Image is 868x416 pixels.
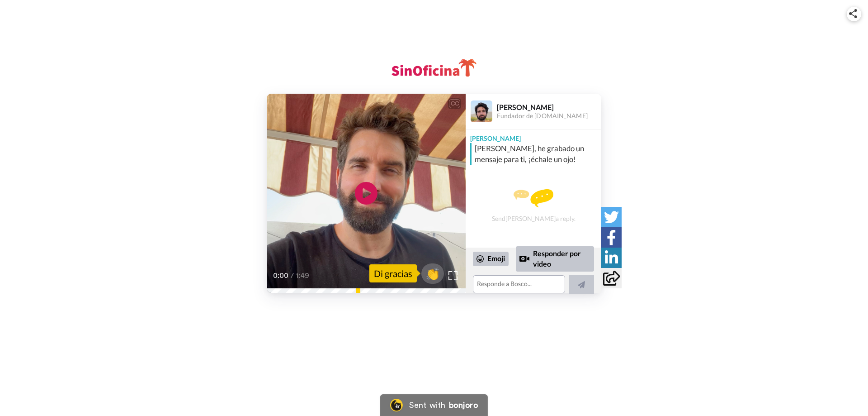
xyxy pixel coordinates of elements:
img: ic_share.svg [849,9,857,18]
span: / [291,270,294,281]
div: Di gracias [369,264,417,282]
img: Full screen [448,271,458,280]
div: CC [449,99,460,108]
div: [PERSON_NAME] [466,129,601,143]
img: message.svg [514,189,553,207]
span: 👏 [421,266,444,281]
div: Reply by Video [519,253,529,264]
button: 👏 [421,263,444,284]
div: Emoji [473,252,509,266]
span: 0:00 [273,270,289,281]
div: Send [PERSON_NAME] a reply. [466,168,601,243]
span: 1:49 [296,270,311,281]
div: [PERSON_NAME], he grabado un mensaje para ti, ¡échale un ojo! [475,143,599,165]
div: Fundador de [DOMAIN_NAME] [497,112,601,120]
img: SinOficina logo [384,55,484,80]
div: [PERSON_NAME] [497,103,601,111]
img: Profile Image [471,100,492,122]
div: Responder por video [516,246,594,271]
